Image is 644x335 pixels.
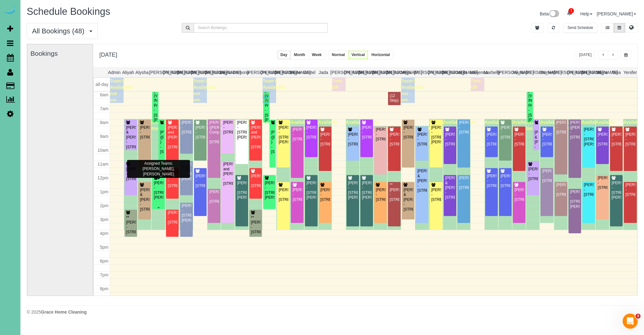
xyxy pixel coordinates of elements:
[514,132,524,147] div: [PERSON_NAME] - [STREET_ADDRESS]
[362,125,372,140] div: [PERSON_NAME] - [STREET_ADDRESS]
[553,68,567,77] th: [PERSON_NAME]
[581,68,595,77] th: [PERSON_NAME]
[457,120,476,131] span: Available time
[570,120,580,140] div: [PERSON_NAME] ([PERSON_NAME]) - [STREET_ADDRESS]
[500,174,510,188] div: [PERSON_NAME] - [STREET_ADDRESS]
[445,176,455,200] div: [PERSON_NAME] & [PERSON_NAME] - [STREET_ADDRESS]
[100,286,108,291] span: 8pm
[549,10,559,18] img: New interface
[221,120,240,131] span: Available time
[456,68,470,77] th: Lola
[403,125,413,140] div: [PERSON_NAME] - [STREET_ADDRESS]
[153,181,164,200] div: [PERSON_NAME] - [STREET_ADDRESS][PERSON_NAME]
[431,125,441,145] div: [PERSON_NAME] - [STREET_ADDRESS][PERSON_NAME]
[498,120,518,131] span: Available time
[556,120,566,135] div: [PERSON_NAME] - [STREET_ADDRESS]
[486,132,497,147] div: [PERSON_NAME] - [STREET_ADDRESS]
[97,162,108,167] span: 11am
[429,120,448,131] span: Available time
[249,120,268,131] span: Available time
[471,78,481,90] span: Time Off
[100,189,108,194] span: 1pm
[372,68,386,77] th: [PERSON_NAME]
[100,120,108,125] span: 8am
[584,127,594,147] div: [PERSON_NAME] - [STREET_ADDRESS][PERSON_NAME]
[181,120,192,135] div: [PERSON_NAME] - [STREET_ADDRESS]
[525,68,539,77] th: [PERSON_NAME]
[428,68,442,77] th: [PERSON_NAME]
[100,217,108,222] span: 3pm
[611,132,621,147] div: [PERSON_NAME] - [STREET_ADDRESS]
[484,68,497,77] th: Marbelly
[636,314,641,319] span: 3
[431,188,441,202] div: [PERSON_NAME] - [STREET_ADDRESS]
[107,68,121,77] th: Admin
[292,188,302,202] div: [PERSON_NAME] - [STREET_ADDRESS]
[320,188,330,202] div: [PERSON_NAME] - [STREET_ADDRESS]
[251,215,261,235] div: **[PERSON_NAME] - [STREET_ADDRESS]
[597,11,636,16] a: [PERSON_NAME]
[563,23,597,33] button: Send Schedule
[567,68,581,77] th: [PERSON_NAME]
[140,188,150,212] div: [PERSON_NAME] & [PERSON_NAME] - [STREET_ADDRESS]
[163,68,177,77] th: [PERSON_NAME]
[121,68,135,77] th: Aliyah
[177,68,191,77] th: [PERSON_NAME]
[320,132,330,147] div: [PERSON_NAME] - [STREET_ADDRESS]
[596,120,615,131] span: Available time
[512,68,525,77] th: Nikole
[330,68,344,77] th: [PERSON_NAME]
[261,68,275,77] th: [PERSON_NAME]
[554,120,573,131] span: Available time
[27,309,638,315] div: © 2025
[233,68,247,77] th: Demona
[223,162,233,186] div: [PERSON_NAME] and [PERSON_NAME] - [STREET_ADDRESS]
[308,50,325,60] button: Week
[580,11,592,16] a: Help
[180,120,199,131] span: Available time
[209,120,219,145] div: [PERSON_NAME] ([PERSON_NAME]) Comp - [STREET_ADDRESS]
[597,132,608,147] div: [PERSON_NAME] - [STREET_ADDRESS]
[389,132,399,147] div: [PERSON_NAME] - [STREET_ADDRESS]
[100,272,108,277] span: 7pm
[360,120,379,131] span: Available time
[375,188,386,202] div: [PERSON_NAME] - [STREET_ADDRESS]
[348,50,369,60] button: Vertical
[100,203,108,208] span: 2pm
[264,181,275,200] div: [PERSON_NAME] - [STREET_ADDRESS][PERSON_NAME]
[140,125,150,140] div: [PERSON_NAME] - [STREET_ADDRESS]
[191,68,205,77] th: [PERSON_NAME]
[528,167,538,181] div: [PERSON_NAME] - [STREET_ADDRESS]
[223,120,233,135] div: [PERSON_NAME] - [STREET_ADDRESS]
[485,120,504,131] span: Available time
[623,120,642,131] span: Available time
[400,68,414,77] th: Kasi
[31,50,90,57] h3: Bookings
[264,88,268,122] div: [PERSON_NAME] (VIKING INDUSTRIAL PAINTING) - [STREET_ADDRESS][PERSON_NAME]
[292,127,302,142] div: [PERSON_NAME] - [STREET_ADDRESS]
[609,68,623,77] th: Talia
[100,245,108,250] span: 5pm
[167,174,177,188] div: [PERSON_NAME] - [STREET_ADDRESS]
[290,120,309,131] span: Available time
[316,68,330,77] th: Jada
[386,68,400,77] th: [PERSON_NAME]
[387,127,407,138] span: Available time
[195,174,205,188] div: [PERSON_NAME] - [STREET_ADDRESS]
[4,6,16,15] a: Automaid Logo
[528,88,532,122] div: [PERSON_NAME] (VIKING INDUSTRIAL PAINTING) - [STREET_ADDRESS][PERSON_NAME]
[498,68,512,77] th: [PERSON_NAME]
[275,68,288,77] th: [PERSON_NAME]
[41,309,87,315] strong: Grace Home Cleaning
[251,125,261,150] div: [PERSON_NAME] and [PERSON_NAME] - [STREET_ADDRESS]
[401,78,424,102] span: Team's Availability not set.
[569,8,574,13] span: 1
[348,132,358,147] div: [PERSON_NAME] - [STREET_ADDRESS]
[348,181,358,200] div: [PERSON_NAME] - [STREET_ADDRESS][PERSON_NAME]
[542,132,552,147] div: [PERSON_NAME] - [STREET_ADDRESS]
[389,183,399,202] div: **[PERSON_NAME] - [STREET_ADDRESS]
[576,50,595,60] button: [DATE]
[306,181,316,200] div: [PERSON_NAME] - [STREET_ADDRESS][PERSON_NAME]
[362,181,372,200] div: [PERSON_NAME] - [STREET_ADDRESS][PERSON_NAME]
[609,127,629,138] span: Available time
